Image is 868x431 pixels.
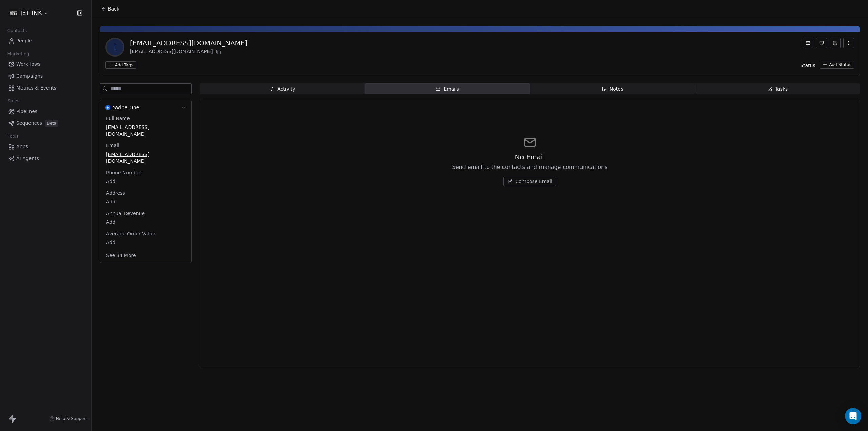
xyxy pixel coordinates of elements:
[105,169,143,176] span: Phone Number
[106,239,185,246] span: Add
[105,230,157,237] span: Average Order Value
[515,152,545,162] span: No Email
[107,39,123,55] span: i
[113,104,139,111] span: Swipe One
[5,35,86,46] a: People
[820,61,854,69] button: Add Status
[108,5,119,12] span: Back
[105,115,131,122] span: Full Name
[106,151,185,164] span: [EMAIL_ADDRESS][DOMAIN_NAME]
[100,115,191,263] div: Swipe OneSwipe One
[20,8,42,17] span: JET INK
[16,37,32,44] span: People
[5,106,86,117] a: Pipelines
[767,85,788,93] div: Tasks
[16,120,42,127] span: Sequences
[130,48,248,56] div: [EMAIL_ADDRESS][DOMAIN_NAME]
[5,153,86,164] a: AI Agents
[8,7,51,19] button: JET INK
[5,118,86,129] a: SequencesBeta
[106,178,185,185] span: Add
[16,108,37,115] span: Pipelines
[105,210,146,217] span: Annual Revenue
[5,131,21,141] span: Tools
[45,120,58,127] span: Beta
[49,416,87,422] a: Help & Support
[100,100,191,115] button: Swipe OneSwipe One
[515,178,552,185] span: Compose Email
[5,59,86,70] a: Workflows
[800,62,817,69] span: Status:
[269,85,295,93] div: Activity
[503,177,556,186] button: Compose Email
[106,198,185,205] span: Add
[97,3,123,15] button: Back
[16,143,28,150] span: Apps
[5,96,22,106] span: Sales
[4,49,32,59] span: Marketing
[16,61,41,68] span: Workflows
[105,105,110,110] img: Swipe One
[105,61,136,69] button: Add Tags
[106,124,185,137] span: [EMAIL_ADDRESS][DOMAIN_NAME]
[16,73,43,80] span: Campaigns
[106,219,185,226] span: Add
[102,249,140,261] button: See 34 More
[5,71,86,82] a: Campaigns
[56,416,87,422] span: Help & Support
[16,155,39,162] span: AI Agents
[5,82,86,94] a: Metrics & Events
[4,25,30,36] span: Contacts
[5,141,86,152] a: Apps
[16,84,56,92] span: Metrics & Events
[130,38,248,48] div: [EMAIL_ADDRESS][DOMAIN_NAME]
[452,163,607,171] span: Send email to the contacts and manage communications
[105,142,121,149] span: Email
[601,85,623,93] div: Notes
[105,190,126,196] span: Address
[9,9,18,17] img: JET%20INK%20Metal.png
[845,408,861,424] div: Open Intercom Messenger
